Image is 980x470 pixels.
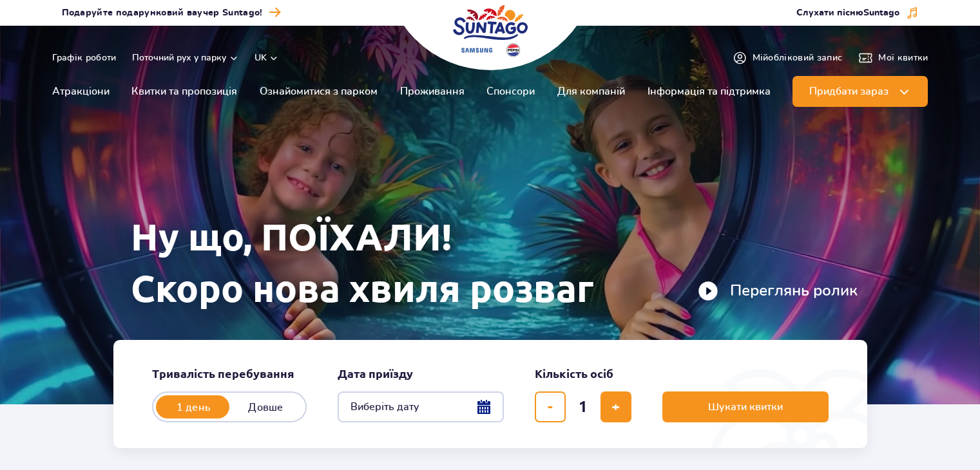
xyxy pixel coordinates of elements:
[486,76,535,107] a: Спонсори
[793,76,928,107] button: Придбати зараз
[338,391,504,422] button: Виберіть дату
[878,52,928,64] span: Мої квитки
[229,393,303,420] label: Довше
[796,6,919,19] button: Слухати піснюSuntago
[338,366,413,381] span: Дата приїзду
[648,76,771,107] a: Інформація та підтримка
[152,366,294,381] span: Тривалість перебування
[535,391,566,422] button: видалити квиток
[157,393,231,420] label: 1 день
[62,4,281,21] a: Подаруйте подарунковий ваучер Suntago!
[796,6,899,19] span: Слухати пісню
[131,211,858,314] h1: Ну що, ПОЇХАЛИ! Скоро нова хвиля розваг
[809,86,889,97] span: Придбати зараз
[708,401,783,413] span: Шукати квитки
[863,8,899,17] span: Suntago
[568,391,599,422] input: кількість квитків
[753,52,843,64] span: Мій обліковий запис
[255,52,279,64] button: uk
[400,76,465,107] a: Проживання
[698,281,858,301] button: Переглянь ролик
[662,391,829,422] button: Шукати квитки
[62,6,263,19] span: Подаруйте подарунковий ваучер Suntago!
[260,76,378,107] a: Ознайомитися з парком
[131,76,237,107] a: Квитки та пропозиція
[52,76,110,107] a: Атракціони
[535,366,613,381] span: Кількість осіб
[557,76,625,107] a: Для компаній
[600,391,631,422] button: додати квиток
[732,50,843,66] a: Мійобліковий запис
[132,53,239,63] button: Поточний рух у парку
[858,50,928,66] a: Мої квитки
[52,52,117,64] a: Графік роботи
[113,340,867,448] form: Планування вашого візиту до Park of Poland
